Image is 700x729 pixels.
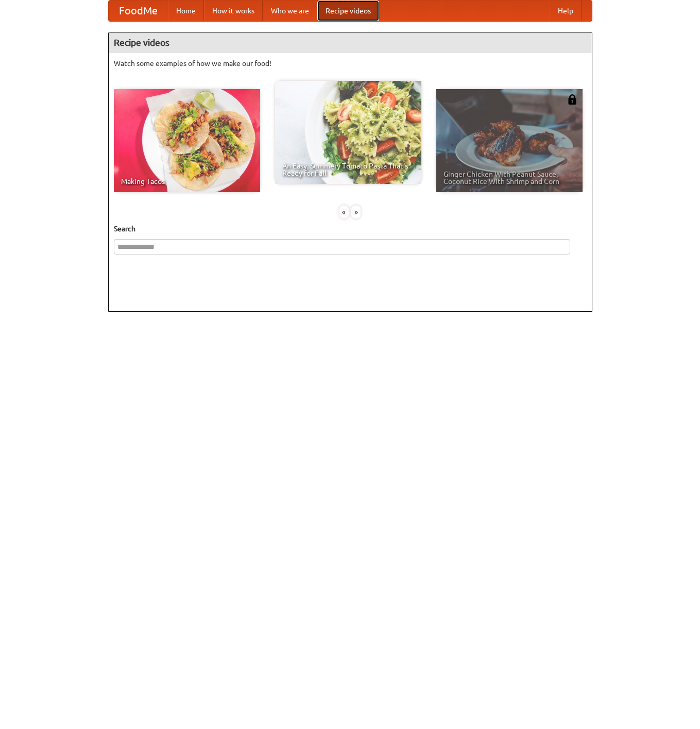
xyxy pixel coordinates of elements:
a: Help [550,1,582,21]
a: FoodMe [109,1,168,21]
a: An Easy, Summery Tomato Pasta That's Ready for Fall [275,81,421,184]
a: Recipe videos [317,1,379,21]
a: Home [168,1,204,21]
h4: Recipe videos [109,32,592,53]
h5: Search [114,224,587,234]
a: Who we are [263,1,317,21]
img: 483408.png [567,94,577,105]
a: How it works [204,1,263,21]
div: « [339,206,349,218]
a: Making Tacos [114,89,260,192]
span: Making Tacos [121,178,253,185]
div: » [351,206,361,218]
p: Watch some examples of how we make our food! [114,58,587,69]
span: An Easy, Summery Tomato Pasta That's Ready for Fall [282,162,414,177]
